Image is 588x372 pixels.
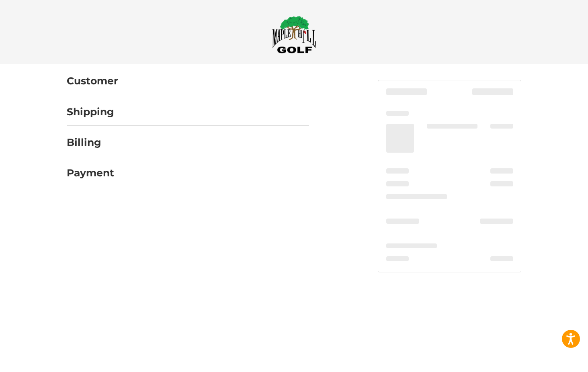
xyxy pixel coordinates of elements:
[67,106,114,118] h2: Shipping
[67,167,114,179] h2: Payment
[522,350,588,372] iframe: Google Customer Reviews
[67,136,114,149] h2: Billing
[67,75,118,87] h2: Customer
[8,337,96,364] iframe: Gorgias live chat messenger
[272,16,316,53] img: Maple Hill Golf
